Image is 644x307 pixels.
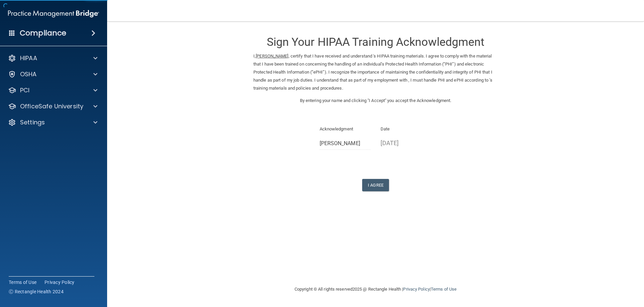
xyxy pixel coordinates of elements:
[403,287,429,292] a: Privacy Policy
[8,54,97,62] a: HIPAA
[9,279,36,286] a: Terms of Use
[253,36,498,48] h3: Sign Your HIPAA Training Acknowledgment
[20,54,37,62] p: HIPAA
[8,86,97,94] a: PCI
[362,179,389,191] button: I Agree
[381,137,432,148] p: [DATE]
[320,125,371,133] p: Acknowledgment
[20,118,45,126] p: Settings
[253,97,498,105] p: By entering your name and clicking "I Accept" you accept the Acknowledgment.
[9,288,64,295] span: Ⓒ Rectangle Health 2024
[45,279,75,286] a: Privacy Policy
[20,28,66,38] h4: Compliance
[253,279,498,300] div: Copyright © All rights reserved 2025 @ Rectangle Health | |
[8,118,97,126] a: Settings
[431,287,457,292] a: Terms of Use
[20,102,83,110] p: OfficeSafe University
[320,137,371,150] input: Full Name
[256,54,288,59] ins: [PERSON_NAME]
[381,125,432,133] p: Date
[8,70,97,78] a: OSHA
[8,7,99,20] img: PMB logo
[253,52,498,92] p: I, , certify that I have received and understand 's HIPAA training materials. I agree to comply w...
[8,102,97,110] a: OfficeSafe University
[20,70,37,78] p: OSHA
[20,86,29,94] p: PCI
